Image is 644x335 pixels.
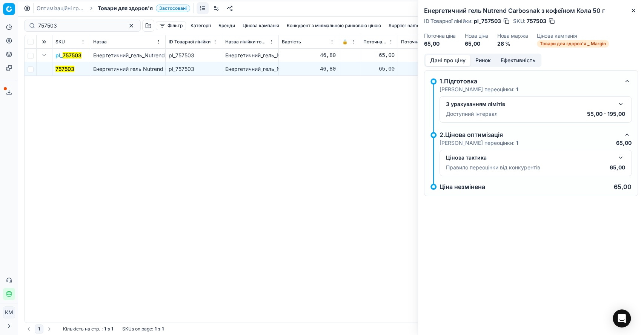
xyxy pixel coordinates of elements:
[35,324,43,333] button: 1
[3,307,15,318] span: КM
[465,40,488,48] dd: 65,00
[111,326,113,332] strong: 1
[497,33,528,38] dt: Нова маржа
[424,18,472,24] span: ID Товарної лінійки :
[104,326,106,332] strong: 1
[363,52,395,59] div: 65,00
[446,110,498,118] p: Доступний інтервал
[40,37,49,46] button: Expand all
[40,51,49,60] button: Expand
[614,184,632,190] p: 65,00
[55,66,74,72] mark: 757503
[386,21,423,30] button: Supplier name
[240,21,282,30] button: Цінова кампанія
[38,22,121,29] input: Пошук по SKU або назві
[613,309,631,327] div: Open Intercom Messenger
[55,65,74,73] button: 757503
[225,52,275,59] div: Енергетичний_гель_Nutrend_Carbosnak_з_кофеїном_Кола_50_г
[440,86,518,93] p: [PERSON_NAME] переоцінки:
[440,130,619,139] div: 2.Цінова оптимізація
[470,55,496,66] button: Ринок
[401,52,451,59] div: 65,00
[537,40,609,48] span: Товари для здоров'я _ Margin
[446,100,613,108] div: З урахуванням лімітів
[162,326,164,332] strong: 1
[93,66,247,72] span: Енергетичний гель Nutrend Carbosnak з кофеїном Кола 50 г
[3,306,15,318] button: КM
[156,5,190,12] span: Застосовані
[24,324,54,333] nav: pagination
[610,164,625,171] p: 65,00
[169,65,219,73] div: pl_757503
[169,39,211,45] span: ID Товарної лінійки
[55,39,65,45] span: SKU
[155,326,157,332] strong: 1
[516,140,518,146] strong: 1
[63,326,100,332] span: Кількість на стр.
[616,139,632,147] p: 65,00
[424,40,456,48] dd: 65,00
[282,39,301,45] span: Вартість
[45,324,54,333] button: Go to next page
[98,5,190,12] span: Товари для здоров'яЗастосовані
[24,324,33,333] button: Go to previous page
[93,52,252,58] span: Енергетичний_гель_Nutrend_Carbosnak_з_кофеїном_Кола_50_г
[497,40,528,48] dd: 28 %
[424,33,456,38] dt: Поточна ціна
[440,139,518,147] p: [PERSON_NAME] переоцінки:
[282,65,336,73] div: 46,80
[158,326,160,332] strong: з
[37,5,190,12] nav: breadcrumb
[424,6,638,15] h2: Енергетичний гель Nutrend Carbosnak з кофеїном Кола 50 г
[440,77,619,86] div: 1.Підготовка
[169,52,219,59] div: pl_757503
[63,52,81,58] mark: 757503
[516,86,518,92] strong: 1
[465,33,488,38] dt: Нова ціна
[225,39,268,45] span: Назва лінійки товарів
[587,110,625,118] p: 55,00 - 195,00
[122,326,153,332] span: SKUs on page :
[188,21,214,30] button: Категорії
[474,17,501,25] span: pl_757503
[284,21,384,30] button: Конкурент з мінімальною ринковою ціною
[342,39,348,45] span: 🔒
[496,55,540,66] button: Ефективність
[527,17,546,25] span: 757503
[55,52,81,59] span: pl_
[446,164,540,171] p: Правило переоцінки від конкурентів
[63,326,113,332] div: :
[425,55,470,66] button: Дані про ціну
[93,39,107,45] span: Назва
[440,184,485,190] p: Ціна незмінена
[55,52,81,59] button: pl_757503
[37,5,85,12] a: Оптимізаційні групи
[363,39,387,45] span: Поточна ціна
[108,326,110,332] strong: з
[225,65,275,73] div: Енергетичний_гель_Nutrend_Carbosnak_з_кофеїном_Кола_50_г
[282,52,336,59] div: 46,80
[156,21,186,30] button: Фільтр
[513,18,525,24] span: SKU :
[401,65,451,73] div: 65,00
[446,154,613,161] div: Цінова тактика
[401,39,444,45] span: Поточна промо ціна
[98,5,153,12] span: Товари для здоров'я
[215,21,238,30] button: Бренди
[537,33,609,38] dt: Цінова кампанія
[363,65,395,73] div: 65,00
